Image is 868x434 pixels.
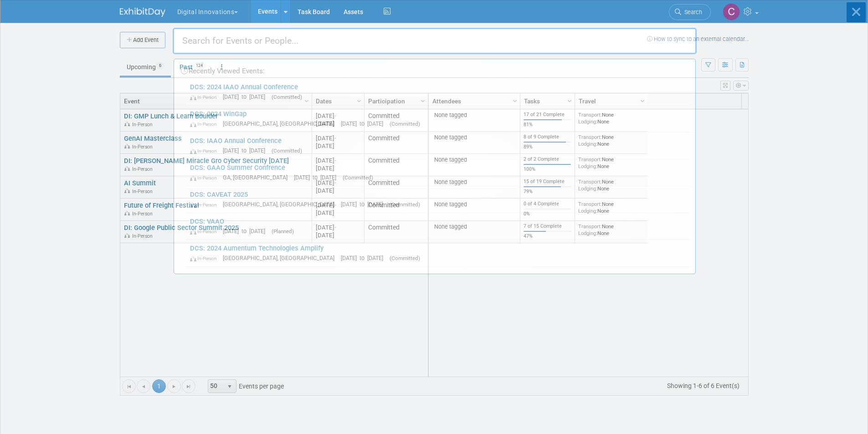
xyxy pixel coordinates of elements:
span: In-Person [190,94,221,100]
a: DCS: GAAO Summer Confrence In-Person GA, [GEOGRAPHIC_DATA] [DATE] to [DATE] (Committed) [185,159,691,186]
span: [DATE] to [DATE] [341,201,388,208]
a: DCS: IAAO Annual Conference In-Person [DATE] to [DATE] (Committed) [185,133,691,159]
span: In-Person [190,255,221,261]
span: [GEOGRAPHIC_DATA], [GEOGRAPHIC_DATA] [223,120,339,127]
span: (Committed) [390,255,420,261]
a: DCS: 2024 IAAO Annual Conference In-Person [DATE] to [DATE] (Committed) [185,79,691,105]
span: In-Person [190,229,221,235]
span: In-Person [190,121,221,127]
span: (Committed) [390,201,420,208]
a: DCS: 2024 Aumentum Technologies Amplify In-Person [GEOGRAPHIC_DATA], [GEOGRAPHIC_DATA] [DATE] to ... [185,240,691,266]
span: [DATE] to [DATE] [223,228,270,235]
span: [GEOGRAPHIC_DATA], [GEOGRAPHIC_DATA] [223,255,339,261]
a: DCS: CAVEAT 2025 In-Person [GEOGRAPHIC_DATA], [GEOGRAPHIC_DATA] [DATE] to [DATE] (Committed) [185,186,691,213]
span: [DATE] to [DATE] [341,120,388,127]
input: Search for Events or People... [173,28,697,54]
span: (Committed) [272,94,302,100]
span: (Committed) [343,174,373,181]
a: DCS: 2024 WinGap In-Person [GEOGRAPHIC_DATA], [GEOGRAPHIC_DATA] [DATE] to [DATE] (Committed) [185,106,691,132]
span: GA, [GEOGRAPHIC_DATA] [223,174,292,181]
span: [DATE] to [DATE] [223,93,270,100]
span: (Planned) [272,228,294,235]
span: [GEOGRAPHIC_DATA], [GEOGRAPHIC_DATA] [223,201,339,208]
span: In-Person [190,202,221,208]
a: DCS: VAAO In-Person [DATE] to [DATE] (Planned) [185,213,691,240]
span: [DATE] to [DATE] [294,174,341,181]
div: Recently Viewed Events: [179,59,691,79]
span: (Committed) [272,148,302,154]
span: In-Person [190,175,221,181]
span: In-Person [190,148,221,154]
span: [DATE] to [DATE] [223,147,270,154]
span: [DATE] to [DATE] [341,255,388,261]
span: (Committed) [390,121,420,127]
